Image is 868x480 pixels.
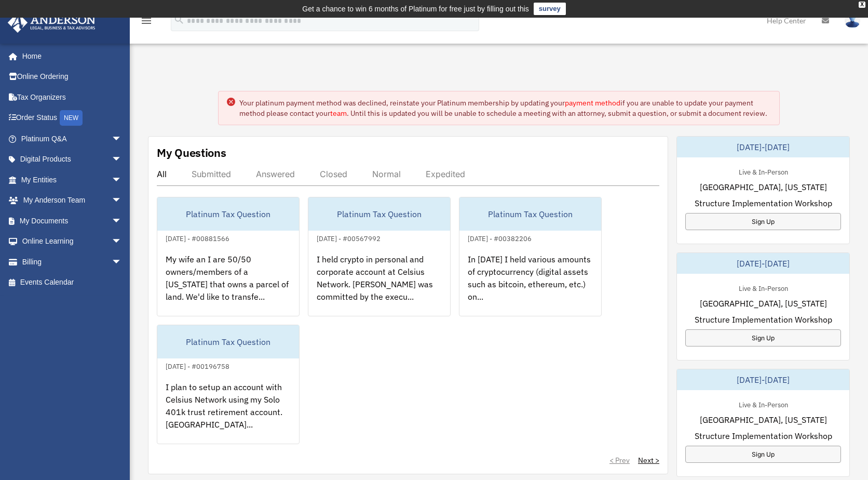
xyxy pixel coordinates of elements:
i: search [173,14,185,25]
div: close [859,2,865,8]
a: Platinum Tax Question[DATE] - #00567992I held crypto in personal and corporate account at Celsius... [308,197,451,316]
div: [DATE] - #00881566 [157,232,238,243]
span: Structure Implementation Workshop [695,313,832,326]
img: User Pic [845,13,860,28]
span: arrow_drop_down [112,231,132,252]
span: arrow_drop_down [112,251,132,273]
a: survey [534,3,566,15]
div: All [157,169,167,179]
a: My Documentsarrow_drop_down [7,210,138,231]
a: menu [140,18,153,27]
i: menu [140,15,153,27]
div: [DATE]-[DATE] [677,253,849,274]
div: Platinum Tax Question [157,197,299,231]
div: Normal [372,169,401,179]
a: Sign Up [685,446,841,463]
div: Get a chance to win 6 months of Platinum for free just by filling out this [302,3,529,15]
a: Events Calendar [7,272,138,293]
div: Live & In-Person [730,398,796,409]
a: Digital Productsarrow_drop_down [7,149,138,170]
span: arrow_drop_down [112,128,132,150]
div: Platinum Tax Question [157,325,299,358]
a: payment method [565,98,620,108]
div: [DATE] - #00382206 [459,232,540,243]
a: Platinum Tax Question[DATE] - #00881566My wife an I are 50/50 owners/members of a [US_STATE] that... [157,197,300,316]
div: [DATE] - #00567992 [308,232,389,243]
a: Platinum Tax Question[DATE] - #00382206In [DATE] I held various amounts of cryptocurrency (digita... [459,197,602,316]
div: My Questions [157,145,226,161]
a: Online Learningarrow_drop_down [7,231,138,252]
a: My Entitiesarrow_drop_down [7,169,138,190]
div: [DATE]-[DATE] [677,137,849,157]
span: arrow_drop_down [112,190,132,211]
a: Online Ordering [7,66,138,87]
div: Live & In-Person [730,166,796,177]
a: Sign Up [685,213,841,230]
span: Structure Implementation Workshop [695,197,832,209]
a: My Anderson Teamarrow_drop_down [7,190,138,211]
div: Answered [256,169,295,179]
div: NEW [60,110,83,126]
a: team [330,109,347,118]
img: Anderson Advisors Platinum Portal [5,12,99,33]
span: [GEOGRAPHIC_DATA], [US_STATE] [700,414,827,426]
div: Closed [320,169,347,179]
div: Your platinum payment method was declined, reinstate your Platinum membership by updating your if... [239,98,771,118]
a: Tax Organizers [7,87,138,108]
div: Submitted [192,169,231,179]
div: [DATE] - #00196758 [157,360,238,371]
a: Sign Up [685,329,841,346]
a: Platinum Q&Aarrow_drop_down [7,128,138,149]
div: I held crypto in personal and corporate account at Celsius Network. [PERSON_NAME] was committed b... [308,245,450,326]
div: Platinum Tax Question [308,197,450,231]
a: Next > [638,455,659,465]
div: Platinum Tax Question [459,197,601,231]
div: I plan to setup an account with Celsius Network using my Solo 401k trust retirement account. [GEO... [157,372,299,454]
div: In [DATE] I held various amounts of cryptocurrency (digital assets such as bitcoin, ethereum, etc... [459,245,601,326]
div: [DATE]-[DATE] [677,369,849,390]
a: Order StatusNEW [7,108,138,129]
a: Platinum Tax Question[DATE] - #00196758I plan to setup an account with Celsius Network using my S... [157,325,300,444]
span: arrow_drop_down [112,169,132,191]
div: My wife an I are 50/50 owners/members of a [US_STATE] that owns a parcel of land. We'd like to tr... [157,245,299,326]
a: Billingarrow_drop_down [7,251,138,272]
span: Structure Implementation Workshop [695,430,832,442]
div: Expedited [426,169,465,179]
span: arrow_drop_down [112,210,132,232]
span: arrow_drop_down [112,149,132,170]
div: Live & In-Person [730,282,796,293]
span: [GEOGRAPHIC_DATA], [US_STATE] [700,181,827,193]
a: Home [7,46,132,66]
span: [GEOGRAPHIC_DATA], [US_STATE] [700,297,827,310]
